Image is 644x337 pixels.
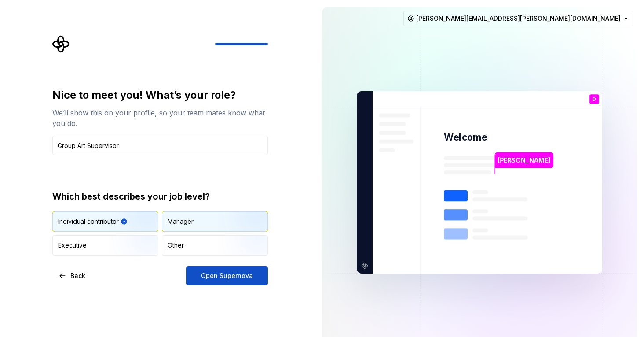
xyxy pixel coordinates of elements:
[168,217,194,226] div: Manager
[52,266,93,285] button: Back
[52,35,70,53] svg: Supernova Logo
[498,156,550,165] p: [PERSON_NAME]
[593,97,596,102] p: D
[201,271,253,280] span: Open Supernova
[186,266,268,285] button: Open Supernova
[70,271,85,280] span: Back
[52,88,268,102] div: Nice to meet you! What’s your role?
[403,11,633,26] button: [PERSON_NAME][EMAIL_ADDRESS][PERSON_NAME][DOMAIN_NAME]
[416,14,621,23] span: [PERSON_NAME][EMAIL_ADDRESS][PERSON_NAME][DOMAIN_NAME]
[58,241,87,250] div: Executive
[444,131,487,144] p: Welcome
[168,241,184,250] div: Other
[52,107,268,129] div: We’ll show this on your profile, so your team mates know what you do.
[58,217,119,226] div: Individual contributor
[52,136,268,155] input: Job title
[52,190,268,203] div: Which best describes your job level?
